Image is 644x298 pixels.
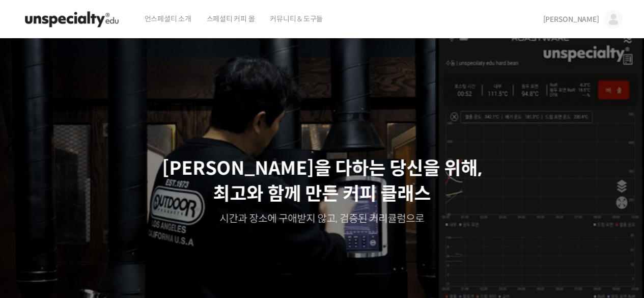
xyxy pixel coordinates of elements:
p: 시간과 장소에 구애받지 않고, 검증된 커리큘럼으로 [10,212,634,226]
p: [PERSON_NAME]을 다하는 당신을 위해, 최고와 함께 만든 커피 클래스 [10,156,634,207]
span: [PERSON_NAME] [543,15,599,24]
